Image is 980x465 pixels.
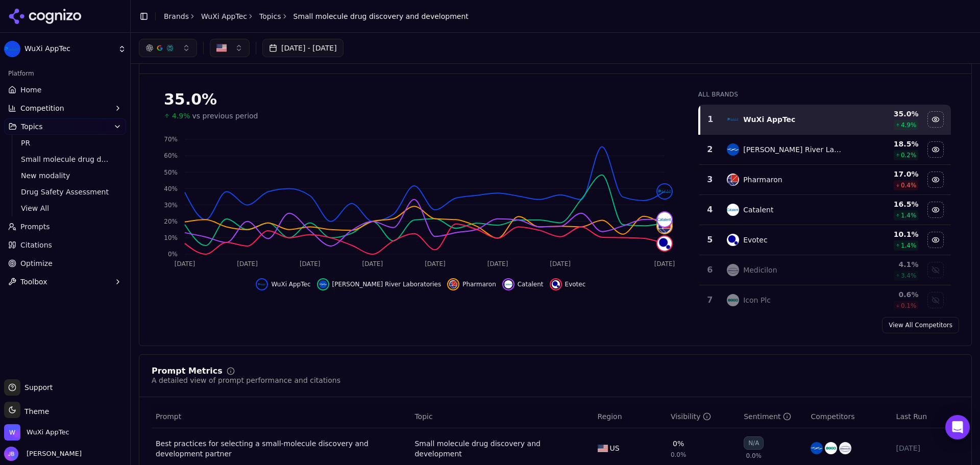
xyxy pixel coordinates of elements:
span: WuXi AppTec [271,280,310,288]
img: WuXi AppTec [4,424,20,440]
a: Small molecule drug discovery and development [414,438,589,459]
img: icon plc [825,442,837,454]
tr: 1wuxi apptecWuXi AppTec35.0%4.9%Hide wuxi apptec data [699,105,951,135]
th: Competitors [806,405,892,428]
span: Citations [20,240,52,250]
button: Hide wuxi apptec data [256,278,310,290]
div: 5 [703,234,717,246]
span: Topic [414,411,432,422]
span: Prompts [20,222,50,232]
tspan: [DATE] [300,260,321,267]
span: Prompt [156,411,181,422]
span: 4.9% [172,111,190,121]
span: WuXi AppTec [24,44,114,54]
div: 17.0 % [853,169,918,179]
a: Small molecule drug discovery and development [17,152,114,166]
img: Josef Bookert [4,447,18,461]
span: 0.0% [746,452,762,460]
button: Hide pharmaron data [447,278,496,290]
div: All Brands [698,90,951,99]
tspan: [DATE] [487,260,508,267]
a: View All Competitors [882,317,959,333]
div: N/A [744,436,764,450]
button: Hide evotec data [927,232,944,248]
img: medicilon [839,442,851,454]
a: New modality [17,168,114,183]
img: wuxi apptec [727,113,739,126]
span: PR [21,138,110,148]
div: Icon Plc [743,295,771,305]
span: 3.4 % [901,272,917,280]
th: sentiment [740,405,806,428]
span: Home [20,85,41,95]
img: catalent [504,280,512,288]
div: A detailed view of prompt performance and citations [152,375,340,385]
tspan: [DATE] [425,260,446,267]
img: evotec [727,234,739,246]
span: [PERSON_NAME] River Laboratories [332,280,442,288]
button: Open organization switcher [4,424,69,440]
a: Drug Safety Assessment [17,185,114,199]
span: Region [598,411,622,422]
img: catalent [657,212,672,227]
tspan: 70% [164,136,178,143]
th: Prompt [152,405,410,428]
div: Data table [698,105,951,315]
tspan: 60% [164,152,178,159]
div: Best practices for selecting a small-molecule discovery and development partner [156,438,406,459]
span: 1.4 % [901,241,917,250]
div: 35.0 % [853,109,918,119]
div: 0% [673,438,684,449]
img: icon plc [727,294,739,306]
span: [PERSON_NAME] [22,449,82,458]
button: Hide wuxi apptec data [927,111,944,128]
div: WuXi AppTec [743,114,795,125]
span: Last Run [896,411,927,422]
div: 2 [703,143,717,156]
button: Show medicilon data [927,262,944,278]
span: WuXi AppTec [27,428,69,437]
span: 0.4 % [901,181,917,189]
div: 1 [704,113,717,126]
img: charles river laboratories [811,442,823,454]
div: Evotec [743,235,768,245]
div: [DATE] [896,443,955,453]
img: catalent [727,204,739,216]
tspan: 10% [164,234,178,241]
tspan: [DATE] [175,260,195,267]
div: 4.1 % [853,259,918,270]
img: pharmaron [449,280,457,288]
span: 4.9 % [901,121,917,129]
tr: 6medicilonMedicilon4.1%3.4%Show medicilon data [699,255,951,285]
img: WuXi AppTec [4,41,20,57]
div: 4 [703,204,717,216]
a: Home [4,82,126,98]
tspan: 50% [164,169,178,176]
a: Topics [259,11,281,21]
div: Medicilon [743,265,777,275]
tr: 3pharmaronPharmaron17.0%0.4%Hide pharmaron data [699,165,951,195]
tr: 2charles river laboratories[PERSON_NAME] River Laboratories18.5%0.2%Hide charles river laboratori... [699,135,951,165]
a: Optimize [4,255,126,272]
span: Competitors [811,411,854,422]
button: Show icon plc data [927,292,944,308]
img: US flag [598,445,608,452]
button: Open user button [4,447,82,461]
div: 16.5 % [853,199,918,209]
tspan: [DATE] [654,260,675,267]
span: 0.1 % [901,302,917,310]
span: Catalent [518,280,544,288]
button: Hide catalent data [502,278,544,290]
th: Region [594,405,667,428]
th: Topic [410,405,593,428]
nav: breadcrumb [164,11,469,21]
span: Toolbox [20,277,47,287]
span: View All [21,203,110,213]
img: medicilon [727,264,739,276]
div: [PERSON_NAME] River Laboratories [743,144,845,155]
div: 10.1 % [853,229,918,239]
button: [DATE] - [DATE] [262,39,344,57]
span: 0.2 % [901,151,917,159]
img: evotec [552,280,560,288]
